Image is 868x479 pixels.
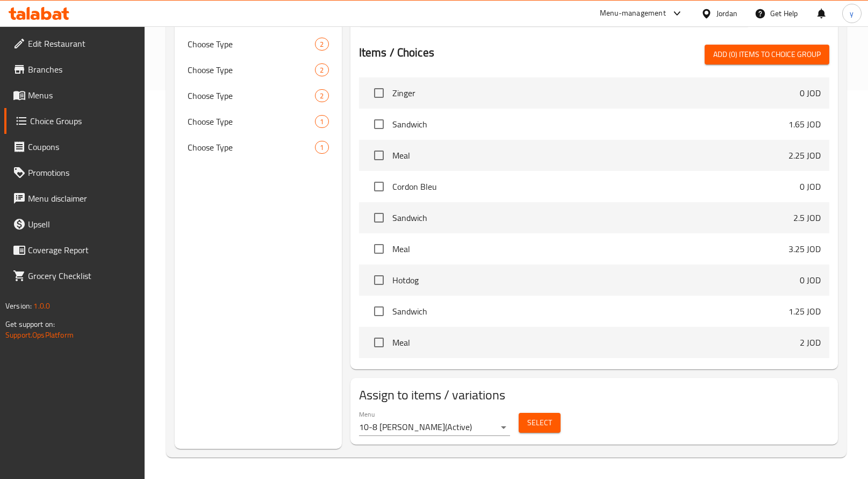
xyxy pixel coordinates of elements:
span: Choose Type [188,89,315,102]
span: 1 [315,117,328,127]
span: Add (0) items to choice group [713,48,821,61]
span: Select choice [368,206,390,229]
a: Edit Restaurant [4,31,145,56]
span: Cordon Bleu [392,180,800,193]
div: Choose Type1 [175,134,341,160]
span: Meal [392,336,800,349]
div: Choices [315,115,328,128]
p: 0 JOD [800,274,821,287]
span: Menus [28,89,137,102]
span: Promotions [28,166,137,179]
span: Choose Type [188,63,315,76]
p: 1.65 JOD [788,118,821,131]
div: Menu-management [600,7,666,20]
span: y [850,8,853,19]
div: Choices [315,38,328,51]
a: Coverage Report [4,237,145,263]
span: Select choice [368,300,390,323]
span: 1 [315,142,328,153]
a: Upsell [4,211,145,237]
span: Hotdog [392,274,800,287]
span: Select [527,416,552,430]
span: Choose Type [188,115,315,128]
a: Branches [4,56,145,82]
span: Select choice [368,82,390,104]
span: Sandwich [392,118,788,131]
span: Select choice [368,331,390,354]
span: Select choice [368,113,390,135]
a: Menus [4,82,145,108]
span: Sandwich [392,211,793,224]
span: Meal [392,242,788,255]
span: Select choice [368,269,390,291]
p: 1.25 JOD [788,305,821,318]
span: Choice Groups [30,115,137,127]
div: Choose Type1 [175,109,341,134]
h2: Items / Choices [359,45,434,61]
span: Edit Restaurant [28,37,137,50]
span: 2 [315,39,328,49]
span: Grocery Checklist [28,269,137,282]
a: Promotions [4,160,145,185]
div: Choices [315,141,328,154]
div: Choose Type2 [175,83,341,109]
a: Support.OpsPlatform [5,328,74,342]
p: 2.25 JOD [788,149,821,162]
div: Jordan [716,8,737,19]
p: 0 JOD [800,87,821,99]
a: Menu disclaimer [4,185,145,211]
p: 3.25 JOD [788,242,821,255]
button: Add (0) items to choice group [705,45,829,65]
span: Upsell [28,218,137,231]
span: Get support on: [5,317,55,331]
span: Zinger [392,87,800,99]
span: 1.0.0 [33,299,50,313]
span: 2 [315,65,328,75]
span: Coverage Report [28,244,137,256]
span: Choose Type [188,141,315,154]
p: 0 JOD [800,180,821,193]
span: Meal [392,149,788,162]
span: 2 [315,91,328,101]
p: 2 JOD [800,336,821,349]
span: Select choice [368,144,390,167]
a: Coupons [4,134,145,160]
a: Grocery Checklist [4,263,145,289]
a: Choice Groups [4,108,145,134]
div: Choices [315,89,328,102]
span: Coupons [28,140,137,153]
span: Menu disclaimer [28,192,137,205]
p: 2.5 JOD [793,211,821,224]
span: Select choice [368,175,390,198]
span: Sandwich [392,305,788,318]
span: Branches [28,63,137,76]
div: 10-8 [PERSON_NAME](Active) [359,419,510,436]
h2: Assign to items / variations [359,387,829,404]
div: Choose Type2 [175,31,341,57]
span: Version: [5,299,32,313]
span: Choose Type [188,38,315,51]
div: Choose Type2 [175,57,341,83]
button: Select [519,413,561,433]
div: Choices [315,63,328,76]
label: Menu [359,411,375,417]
